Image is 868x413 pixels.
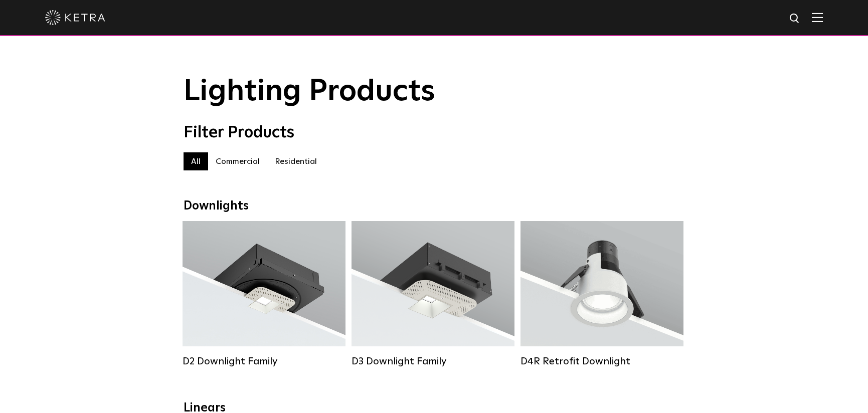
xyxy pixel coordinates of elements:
[208,152,267,170] label: Commercial
[184,77,435,107] span: Lighting Products
[520,221,683,367] a: D4R Retrofit Downlight Lumen Output:800Colors:White / BlackBeam Angles:15° / 25° / 40° / 60°Watta...
[183,221,345,367] a: D2 Downlight Family Lumen Output:1200Colors:White / Black / Gloss Black / Silver / Bronze / Silve...
[267,152,324,170] label: Residential
[352,355,514,367] div: D3 Downlight Family
[352,221,514,367] a: D3 Downlight Family Lumen Output:700 / 900 / 1100Colors:White / Black / Silver / Bronze / Paintab...
[183,355,345,367] div: D2 Downlight Family
[520,355,683,367] div: D4R Retrofit Downlight
[184,199,685,214] div: Downlights
[45,10,105,25] img: ketra-logo-2019-white
[789,13,801,25] img: search icon
[812,13,823,22] img: Hamburger%20Nav.svg
[184,123,685,142] div: Filter Products
[184,152,208,170] label: All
